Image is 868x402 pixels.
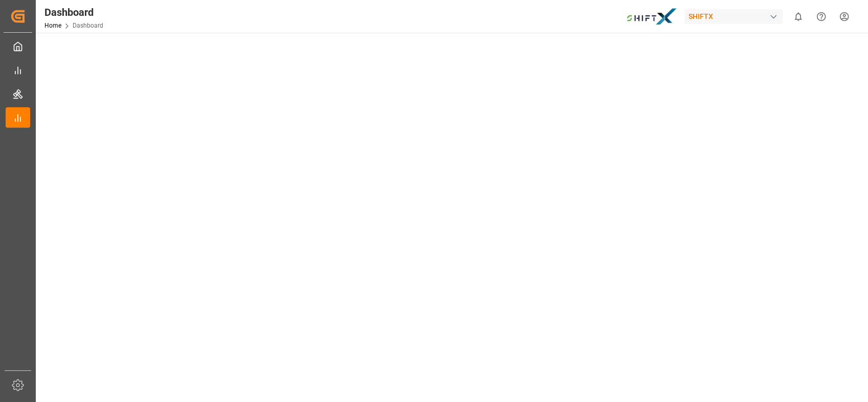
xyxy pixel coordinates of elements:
div: SHIFTX [684,9,783,24]
a: Home [44,22,61,29]
img: Bildschirmfoto%202024-11-13%20um%2009.31.44.png_1731487080.png [626,8,677,26]
button: show 0 new notifications [787,5,810,28]
button: Help Center [810,5,833,28]
div: Dashboard [44,5,103,20]
button: SHIFTX [684,7,787,26]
